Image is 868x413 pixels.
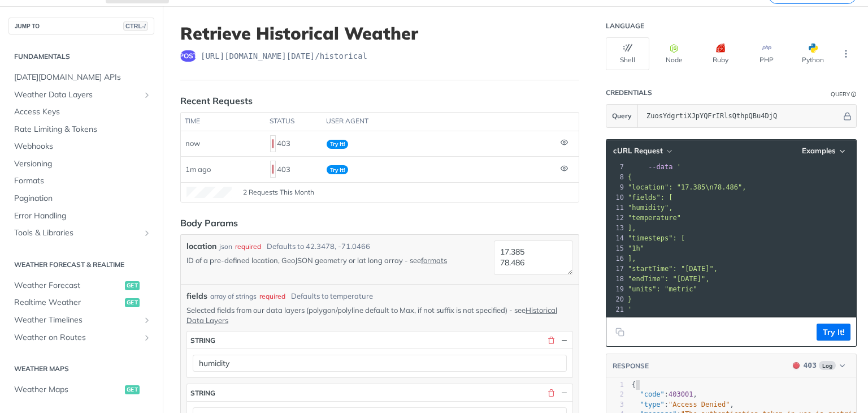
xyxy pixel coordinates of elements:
[186,240,216,252] label: location
[14,315,140,326] span: Weather Timelines
[8,18,154,35] button: JUMP TOCTRL-/
[14,280,122,291] span: Weather Forecast
[14,72,151,83] span: [DATE][DOMAIN_NAME] APIs
[669,401,730,408] span: "Access Denied"
[14,106,151,118] span: Access Keys
[632,401,734,408] span: : ,
[186,255,489,265] p: ID of a pre-defined location, GeoJSON geometry or lat long array - see
[817,324,850,341] button: Try It!
[8,260,154,270] h2: Weather Forecast & realtime
[851,92,857,97] i: Information
[632,381,636,389] span: {
[186,187,232,198] canvas: Line Graph
[628,244,644,252] span: "1h"
[8,69,154,86] a: [DATE][DOMAIN_NAME] APIs
[8,225,154,242] a: Tools & LibrariesShow subpages for Tools & Libraries
[628,173,632,181] span: {
[14,384,122,395] span: Weather Maps
[559,335,569,345] button: Hide
[819,361,836,370] span: Log
[259,291,285,302] div: required
[8,87,154,104] a: Weather Data LayersShow subpages for Weather Data Layers
[180,94,253,107] div: Recent Requests
[831,90,850,98] div: Query
[677,163,681,171] span: '
[270,160,318,179] div: 403
[14,141,151,152] span: Webhooks
[322,113,556,131] th: user agent
[606,213,626,223] div: 12
[272,165,274,174] span: 403
[606,233,626,243] div: 14
[606,105,638,127] button: Query
[123,21,148,31] span: CTRL-/
[841,49,851,59] svg: More ellipsis
[640,390,664,398] span: "code"
[606,274,626,284] div: 18
[421,256,447,265] a: formats
[606,400,624,410] div: 3
[831,90,857,98] div: QueryInformation
[606,182,626,192] div: 9
[8,381,154,398] a: Weather Mapsget
[201,50,367,62] span: https://api.tomorrow.io/v4/historical
[609,145,675,157] button: cURL Request
[185,139,200,148] span: now
[641,105,841,127] input: apikey
[181,113,266,131] th: time
[606,390,624,399] div: 2
[606,88,652,97] div: Credentials
[494,240,573,275] textarea: 17.385 78.486
[546,335,556,345] button: Delete
[180,50,196,62] span: post
[8,104,154,121] a: Access Keys
[628,204,672,212] span: "humidity",
[606,172,626,182] div: 8
[180,23,579,44] h1: Retrieve Historical Weather
[628,295,632,303] span: }
[8,364,154,374] h2: Weather Maps
[628,285,697,293] span: "units": "metric"
[235,242,261,252] div: required
[14,124,151,135] span: Rate Limiting & Tokens
[546,388,556,398] button: Delete
[745,37,788,70] button: PHP
[606,284,626,294] div: 19
[142,333,151,342] button: Show subpages for Weather on Routes
[8,190,154,207] a: Pagination
[612,324,628,341] button: Copy to clipboard
[186,305,573,325] p: Selected fields from our data layers (polygon/polyline default to Max, if not suffix is not speci...
[125,298,140,307] span: get
[628,265,718,273] span: "startTime": "[DATE]",
[8,312,154,329] a: Weather TimelinesShow subpages for Weather Timelines
[606,243,626,253] div: 15
[628,183,747,191] span: "location": "17.385\n78.486",
[14,89,140,101] span: Weather Data Layers
[266,113,322,131] th: status
[327,165,348,174] span: Try It!
[14,332,140,343] span: Weather on Routes
[8,329,154,346] a: Weather on RoutesShow subpages for Weather on Routes
[187,384,572,401] button: string
[272,139,274,148] span: 403
[606,37,649,70] button: Shell
[613,146,663,156] span: cURL Request
[14,227,140,239] span: Tools & Libraries
[612,360,649,372] button: RESPONSE
[628,306,632,313] span: '
[628,275,710,283] span: "endTime": "[DATE]",
[186,290,207,302] span: fields
[791,37,835,70] button: Python
[185,165,211,174] span: 1m ago
[14,175,151,187] span: Formats
[187,332,572,349] button: string
[606,294,626,304] div: 20
[669,390,693,398] span: 403001
[14,297,122,308] span: Realtime Weather
[8,277,154,294] a: Weather Forecastget
[219,242,232,252] div: json
[802,146,836,156] span: Examples
[837,45,854,62] button: More Languages
[612,111,632,121] span: Query
[632,390,697,398] span: : ,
